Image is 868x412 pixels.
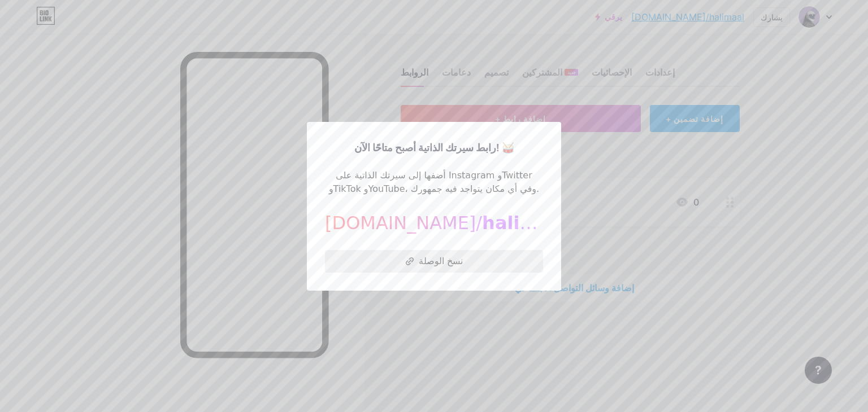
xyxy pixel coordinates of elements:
[482,212,569,234] font: halimaal
[329,170,539,194] font: أضفها إلى سيرتك الذاتية على Instagram وTwitter وTikTok وYouTube، وفي أي مكان يتواجد فيه جمهورك.
[354,142,514,154] font: رابط سيرتك الذاتية أصبح متاحًا الآن! 🥁
[325,250,543,273] button: نسخ الوصلة
[325,212,482,234] font: [DOMAIN_NAME]/
[419,255,463,266] font: نسخ الوصلة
